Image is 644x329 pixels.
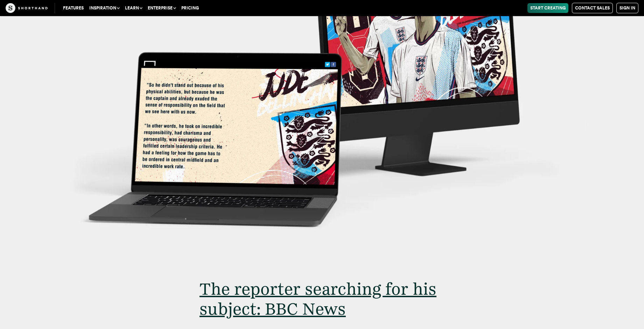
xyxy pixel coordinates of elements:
[86,3,122,13] button: Inspiration
[60,3,86,13] a: Features
[122,3,145,13] button: Learn
[178,3,202,13] a: Pricing
[199,279,436,319] a: The reporter searching for his subject: BBC News
[572,3,613,13] a: Contact Sales
[527,3,568,13] a: Start Creating
[616,3,638,13] a: Sign in
[6,3,48,13] img: The Craft
[145,3,178,13] button: Enterprise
